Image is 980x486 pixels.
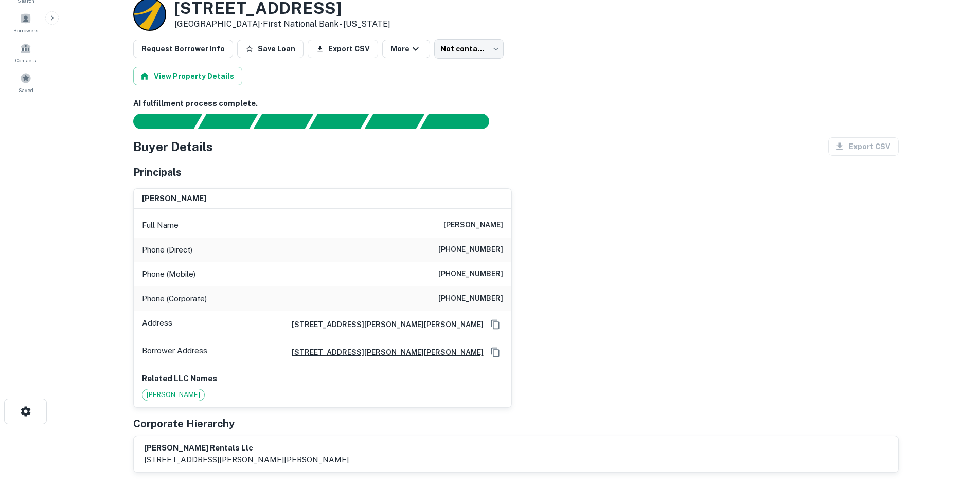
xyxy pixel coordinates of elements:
[488,317,503,332] button: Copy Address
[133,40,233,58] button: Request Borrower Info
[142,244,192,256] p: Phone (Direct)
[142,390,204,400] span: [PERSON_NAME]
[15,56,36,64] span: Contacts
[434,39,504,59] div: Not contacted
[133,137,213,156] h4: Buyer Details
[142,293,207,305] p: Phone (Corporate)
[488,345,503,360] button: Copy Address
[13,26,38,34] span: Borrowers
[133,67,242,85] button: View Property Details
[3,68,48,96] a: Saved
[133,165,182,180] h5: Principals
[142,317,172,332] p: Address
[19,86,33,94] span: Saved
[3,9,48,37] a: Borrowers
[144,442,349,454] h6: [PERSON_NAME] rentals llc
[308,40,378,58] button: Export CSV
[142,219,179,231] p: Full Name
[142,372,503,385] p: Related LLC Names
[438,244,503,256] h6: [PHONE_NUMBER]
[237,40,304,58] button: Save Loan
[121,114,198,129] div: Sending borrower request to AI...
[142,268,195,280] p: Phone (Mobile)
[420,114,502,129] div: AI fulfillment process complete.
[438,268,503,280] h6: [PHONE_NUMBER]
[283,347,484,358] a: [STREET_ADDRESS][PERSON_NAME][PERSON_NAME]
[253,114,313,129] div: Documents found, AI parsing details...
[133,98,899,110] h6: AI fulfillment process complete.
[309,114,369,129] div: Principals found, AI now looking for contact information...
[283,319,484,330] a: [STREET_ADDRESS][PERSON_NAME][PERSON_NAME]
[174,18,390,30] p: [GEOGRAPHIC_DATA] •
[3,39,48,66] a: Contacts
[142,345,207,360] p: Borrower Address
[142,193,206,205] h6: [PERSON_NAME]
[438,293,503,305] h6: [PHONE_NUMBER]
[144,454,349,466] p: [STREET_ADDRESS][PERSON_NAME][PERSON_NAME]
[198,114,258,129] div: Your request is received and processing...
[929,404,980,453] iframe: Chat Widget
[133,416,235,431] h5: Corporate Hierarchy
[263,19,390,29] a: First National Bank - [US_STATE]
[443,219,503,231] h6: [PERSON_NAME]
[364,114,424,129] div: Principals found, still searching for contact information. This may take time...
[382,40,430,58] button: More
